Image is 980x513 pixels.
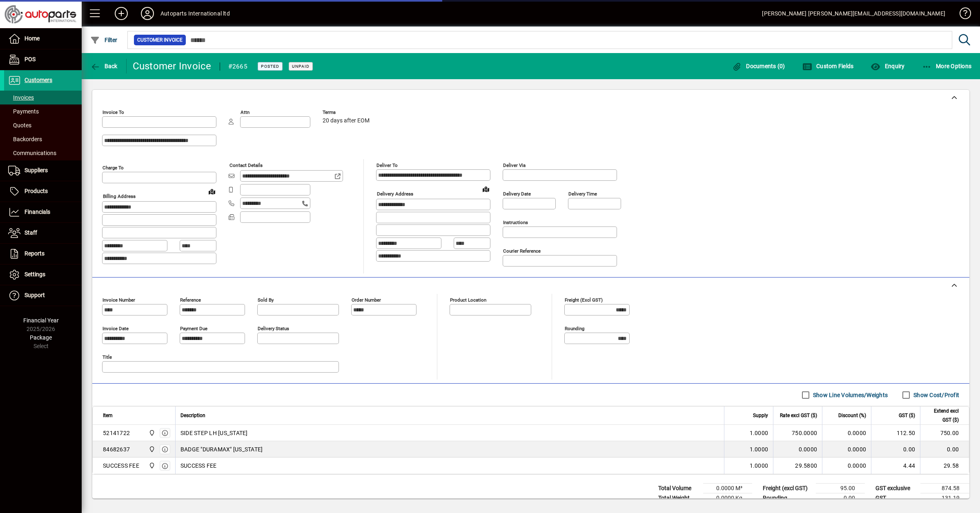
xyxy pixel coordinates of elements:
span: Filter [90,37,118,43]
span: Central [147,461,156,470]
td: Total Volume [654,484,703,493]
span: Terms [323,110,372,115]
a: Settings [4,264,82,285]
span: Suppliers [24,167,48,173]
a: Reports [4,244,82,264]
span: Central [147,445,156,454]
span: Central [147,429,156,437]
span: Item [103,411,113,420]
a: Support [4,285,82,306]
div: 52141722 [103,429,130,437]
button: Profile [134,6,160,21]
span: Financial Year [23,317,59,324]
span: Financials [24,209,50,215]
td: 0.00 [871,441,920,457]
a: Home [4,29,82,49]
button: Add [108,6,134,21]
span: BADGE "DURAMAX" [US_STATE] [180,445,263,453]
td: 0.0000 M³ [703,484,752,493]
span: Invoices [8,94,34,101]
span: Posted [261,64,279,69]
span: Extend excl GST ($) [925,406,959,424]
span: SUCCESS FEE [180,462,217,470]
a: View on map [479,182,492,195]
td: 131.19 [920,493,969,503]
a: POS [4,49,82,70]
td: 95.00 [816,484,865,493]
span: Custom Fields [802,63,854,69]
span: Enquiry [871,63,904,69]
span: GST ($) [899,411,915,420]
td: 874.58 [920,484,969,493]
td: GST exclusive [871,484,920,493]
span: Settings [24,271,45,278]
span: Discount (%) [838,411,866,420]
mat-label: Delivery time [568,191,597,197]
label: Show Line Volumes/Weights [811,391,888,399]
mat-label: Attn [241,109,249,115]
mat-label: Rounding [565,326,584,331]
mat-label: Invoice To [102,109,124,115]
button: Enquiry [869,59,906,73]
mat-label: Charge To [102,165,124,171]
div: [PERSON_NAME] [PERSON_NAME][EMAIL_ADDRESS][DOMAIN_NAME] [762,7,945,20]
span: Quotes [8,122,31,129]
mat-label: Freight (excl GST) [565,297,603,303]
mat-label: Courier Reference [503,248,541,254]
span: Customer Invoice [137,36,183,44]
span: More Options [922,63,972,69]
td: 0.0000 [822,457,871,474]
div: 750.0000 [778,429,817,437]
a: View on map [205,185,218,198]
div: SUCCESS FEE [103,462,139,470]
span: Package [30,334,52,341]
app-page-header-button: Back [82,59,127,73]
span: Communications [8,150,56,156]
td: 4.44 [871,457,920,474]
td: 112.50 [871,425,920,441]
button: Custom Fields [800,59,856,73]
td: Total Weight [654,493,703,503]
span: Documents (0) [732,63,785,69]
mat-label: Title [102,354,112,360]
a: Knowledge Base [953,2,970,28]
div: 0.0000 [778,445,817,453]
td: Freight (excl GST) [759,484,816,493]
mat-label: Invoice number [102,297,135,303]
span: Description [180,411,205,420]
div: Autoparts International ltd [160,7,230,20]
mat-label: Instructions [503,220,528,225]
mat-label: Payment due [180,326,207,331]
span: Reports [24,250,45,257]
td: 750.00 [920,425,969,441]
span: Staff [24,229,37,236]
td: 0.0000 [822,441,871,457]
a: Suppliers [4,160,82,181]
mat-label: Deliver To [376,162,398,168]
a: Financials [4,202,82,222]
span: 1.0000 [750,462,768,470]
mat-label: Delivery status [258,326,289,331]
td: 0.0000 Kg [703,493,752,503]
td: 0.00 [816,493,865,503]
mat-label: Invoice date [102,326,129,331]
td: Rounding [759,493,816,503]
div: 29.5800 [778,462,817,470]
span: Payments [8,108,39,115]
span: 20 days after EOM [323,118,370,124]
a: Products [4,181,82,202]
a: Invoices [4,91,82,104]
span: Rate excl GST ($) [780,411,817,420]
span: Back [90,63,118,69]
a: Communications [4,146,82,160]
a: Staff [4,223,82,243]
button: Back [88,59,120,73]
span: Support [24,292,45,298]
a: Payments [4,104,82,118]
mat-label: Deliver via [503,162,526,168]
button: Filter [88,33,120,47]
div: Customer Invoice [133,60,212,73]
mat-label: Delivery date [503,191,531,197]
span: Backorders [8,136,42,142]
div: #2665 [228,60,247,73]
